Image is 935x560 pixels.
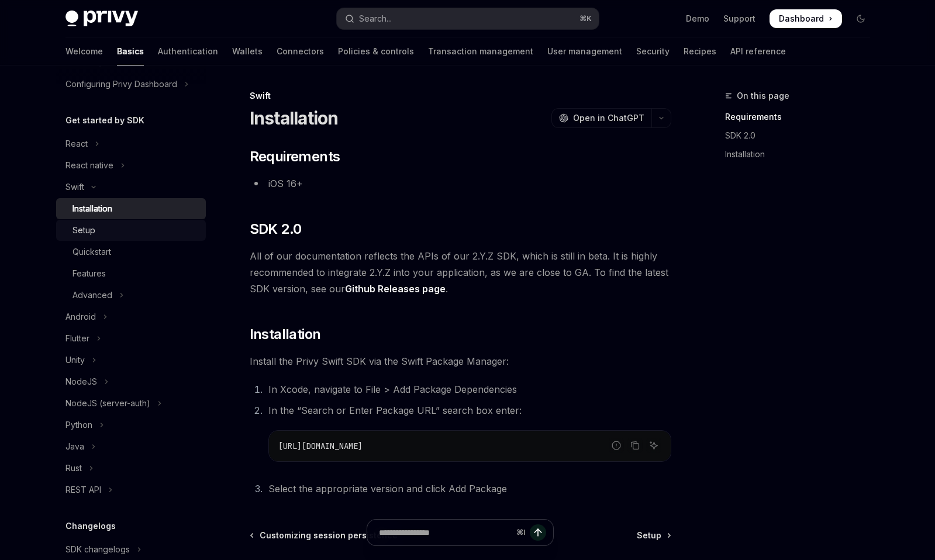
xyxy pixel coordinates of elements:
[65,418,92,432] div: Python
[65,375,97,389] div: NodeJS
[56,155,206,176] button: Toggle React native section
[770,9,842,28] a: Dashboard
[646,438,661,453] button: Ask AI
[250,147,340,166] span: Requirements
[56,393,206,414] button: Toggle NodeJS (server-auth) section
[158,37,218,65] a: Authentication
[345,283,446,295] a: Github Releases page
[56,479,206,500] button: Toggle REST API section
[56,285,206,306] button: Toggle Advanced section
[65,331,89,345] div: Flutter
[278,441,363,451] span: [URL][DOMAIN_NAME]
[56,74,206,95] button: Toggle Configuring Privy Dashboard section
[65,310,96,324] div: Android
[56,539,206,560] button: Toggle SDK changelogs section
[250,220,302,238] span: SDK 2.0
[725,126,879,145] a: SDK 2.0
[250,90,671,102] div: Swift
[56,436,206,457] button: Toggle Java section
[686,13,709,25] a: Demo
[338,37,414,65] a: Policies & controls
[65,542,130,556] div: SDK changelogs
[547,37,622,65] a: User management
[250,325,321,344] span: Installation
[530,524,546,541] button: Send message
[65,113,144,127] h5: Get started by SDK
[725,145,879,164] a: Installation
[73,267,106,281] div: Features
[56,241,206,262] a: Quickstart
[56,350,206,371] button: Toggle Unity section
[73,245,111,259] div: Quickstart
[723,13,755,25] a: Support
[65,353,85,367] div: Unity
[250,175,671,192] li: iOS 16+
[56,133,206,154] button: Toggle React section
[65,519,116,533] h5: Changelogs
[250,248,671,297] span: All of our documentation reflects the APIs of our 2.Y.Z SDK, which is still in beta. It is highly...
[684,37,716,65] a: Recipes
[359,12,392,26] div: Search...
[265,402,671,462] li: In the “Search or Enter Package URL” search box enter:
[65,11,138,27] img: dark logo
[232,37,263,65] a: Wallets
[56,458,206,479] button: Toggle Rust section
[579,14,592,23] span: ⌘ K
[551,108,651,128] button: Open in ChatGPT
[265,481,671,497] li: Select the appropriate version and click Add Package
[56,263,206,284] a: Features
[65,158,113,172] div: React native
[337,8,599,29] button: Open search
[636,37,670,65] a: Security
[265,381,671,397] li: In Xcode, navigate to File > Add Package Dependencies
[56,177,206,198] button: Toggle Swift section
[73,288,112,302] div: Advanced
[65,77,177,91] div: Configuring Privy Dashboard
[117,37,144,65] a: Basics
[725,108,879,126] a: Requirements
[379,520,512,545] input: Ask a question...
[250,353,671,369] span: Install the Privy Swift SDK via the Swift Package Manager:
[73,223,95,237] div: Setup
[250,108,339,129] h1: Installation
[428,37,533,65] a: Transaction management
[779,13,824,25] span: Dashboard
[65,180,84,194] div: Swift
[851,9,870,28] button: Toggle dark mode
[56,414,206,435] button: Toggle Python section
[573,112,644,124] span: Open in ChatGPT
[65,483,101,497] div: REST API
[737,89,789,103] span: On this page
[65,461,82,475] div: Rust
[730,37,786,65] a: API reference
[627,438,643,453] button: Copy the contents from the code block
[56,198,206,219] a: Installation
[65,396,150,410] div: NodeJS (server-auth)
[56,371,206,392] button: Toggle NodeJS section
[73,202,112,216] div: Installation
[65,137,88,151] div: React
[56,328,206,349] button: Toggle Flutter section
[56,306,206,327] button: Toggle Android section
[56,220,206,241] a: Setup
[277,37,324,65] a: Connectors
[609,438,624,453] button: Report incorrect code
[65,440,84,454] div: Java
[65,37,103,65] a: Welcome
